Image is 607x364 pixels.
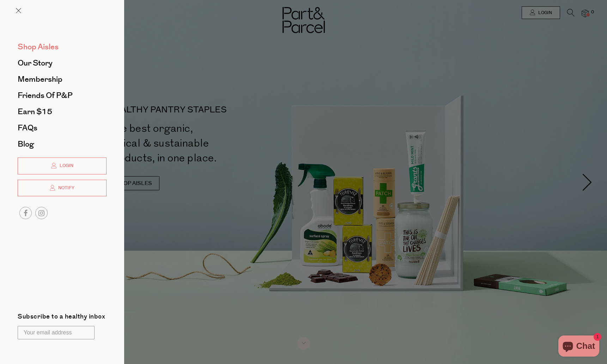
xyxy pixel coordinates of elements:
[18,90,73,101] span: Friends of P&P
[18,122,37,134] span: FAQs
[18,108,107,116] a: Earn $15
[18,106,52,117] span: Earn $15
[18,75,107,83] a: Membership
[18,57,53,69] span: Our Story
[18,138,34,150] span: Blog
[18,180,107,197] a: Notify
[18,124,107,132] a: FAQs
[18,43,107,51] a: Shop Aisles
[18,314,105,322] label: Subscribe to a healthy inbox
[56,185,74,191] span: Notify
[58,163,73,169] span: Login
[18,74,62,85] span: Membership
[18,140,107,148] a: Blog
[18,158,107,174] a: Login
[18,41,59,53] span: Shop Aisles
[18,59,107,67] a: Our Story
[18,326,95,339] input: Your email address
[18,92,107,99] a: Friends of P&P
[556,335,601,358] inbox-online-store-chat: Shopify online store chat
